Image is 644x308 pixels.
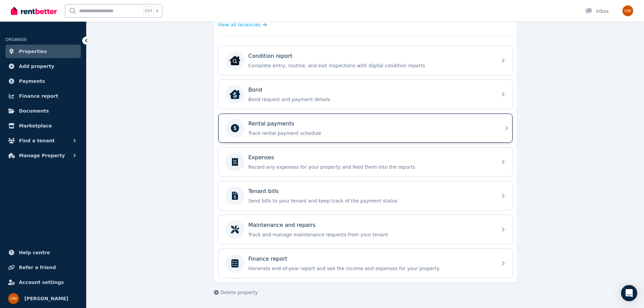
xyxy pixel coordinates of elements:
[248,120,294,128] p: Rental payments
[248,265,493,272] p: Generate end-of-year report and see the income and expenses for your property
[5,149,81,162] button: Manage Property
[218,46,512,75] a: Condition reportCondition reportComplete entry, routine, and exit inspections with digital condit...
[218,249,512,278] a: Finance reportGenerate end-of-year report and see the income and expenses for your property
[218,215,512,244] a: Maintenance and repairsTrack and manage maintenance requests from your tenant
[5,89,81,103] a: Finance report
[248,255,287,263] p: Finance report
[585,8,609,15] div: Inbox
[248,130,493,137] p: Track rental payment schedule
[5,276,81,289] a: Account settings
[248,86,262,94] p: Bond
[248,197,493,204] p: Send bills to your tenant and keep track of the payment status
[8,293,19,304] img: Hossain Mahmood
[218,80,512,109] a: BondBondBond request and payment details
[230,89,240,100] img: Bond
[19,47,47,55] span: Properties
[5,119,81,133] a: Marketplace
[19,77,45,85] span: Payments
[19,151,65,160] span: Manage Property
[19,248,50,257] span: Help centre
[248,231,493,238] p: Track and manage maintenance requests from your tenant
[622,5,633,16] img: Hossain Mahmood
[248,187,279,195] p: Tenant bills
[218,114,512,143] a: Rental paymentsTrack rental payment schedule
[19,92,58,100] span: Finance report
[19,263,56,271] span: Refer a friend
[248,62,493,69] p: Complete entry, routine, and exit inspections with digital condition reports
[11,6,57,16] img: RentBetter
[5,45,81,58] a: Properties
[19,137,55,145] span: Find a tenant
[5,261,81,274] a: Refer a friend
[221,289,258,296] span: Delete property
[5,246,81,259] a: Help centre
[621,285,637,301] div: Open Intercom Messenger
[5,134,81,147] button: Find a tenant
[248,153,274,162] p: Expenses
[143,6,153,15] span: Ctrl
[218,181,512,210] a: Tenant billsSend bills to your tenant and keep track of the payment status
[5,37,27,42] span: ORGANISE
[218,21,261,28] span: View all tenancies
[248,52,292,60] p: Condition report
[230,55,240,66] img: Condition report
[5,60,81,73] a: Add property
[5,104,81,118] a: Documents
[248,164,493,170] p: Record any expenses for your property and feed them into the reports
[19,122,52,130] span: Marketplace
[218,147,512,176] a: ExpensesRecord any expenses for your property and feed them into the reports
[248,221,316,229] p: Maintenance and repairs
[19,107,49,115] span: Documents
[214,289,258,296] button: Delete property
[19,278,64,286] span: Account settings
[156,8,159,14] span: k
[248,96,493,103] p: Bond request and payment details
[19,62,54,70] span: Add property
[5,74,81,88] a: Payments
[218,21,267,28] a: View all tenancies
[24,294,68,303] span: [PERSON_NAME]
